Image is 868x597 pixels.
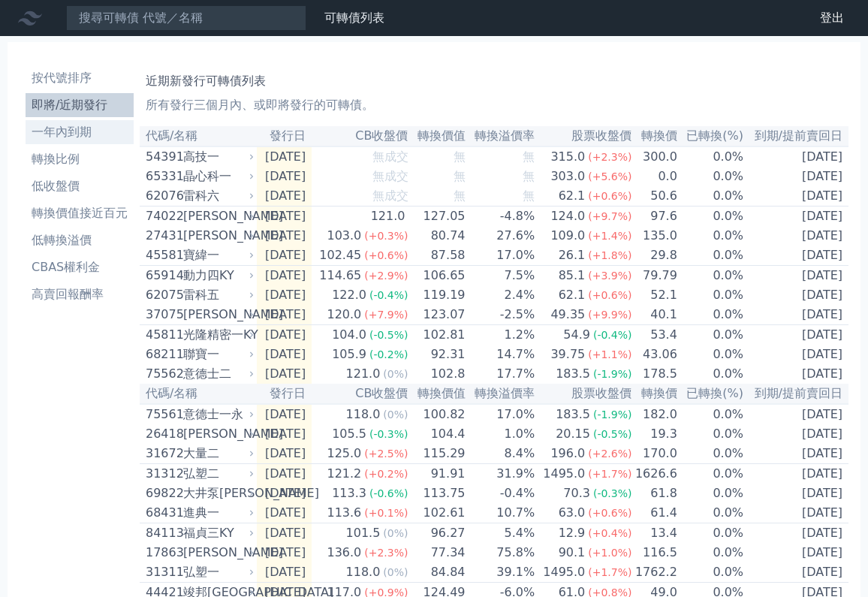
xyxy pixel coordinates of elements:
span: (+0.2%) [364,468,408,480]
div: 183.5 [553,365,593,383]
td: 0.0% [678,226,744,246]
td: 27.6% [466,226,536,246]
div: 69822 [146,484,179,502]
td: [DATE] [257,562,312,583]
span: (-1.9%) [593,368,632,380]
div: 85.1 [556,267,589,285]
div: 62075 [146,286,179,304]
span: (+3.9%) [588,270,631,282]
td: 0.0% [678,464,744,484]
td: -0.4% [466,484,536,503]
span: 無成交 [372,169,408,183]
td: [DATE] [257,424,312,444]
td: 1.2% [466,325,536,345]
div: 17863 [146,544,179,562]
td: 92.31 [409,345,466,364]
div: 109.0 [547,227,588,245]
td: 17.0% [466,404,536,424]
th: 轉換價 [632,126,677,146]
td: [DATE] [257,444,312,464]
div: 26418 [146,425,179,443]
div: 113.6 [324,504,364,522]
span: (+1.7%) [588,468,631,480]
div: 45581 [146,246,179,264]
td: 116.5 [632,543,677,562]
li: 低收盤價 [26,177,134,195]
div: 62076 [146,187,179,205]
div: 70.3 [560,484,593,502]
td: 39.1% [466,562,536,583]
input: 搜尋可轉債 代號／名稱 [66,5,306,31]
td: [DATE] [744,562,848,583]
div: 27431 [146,227,179,245]
td: 0.0% [678,146,744,167]
span: (+2.3%) [364,547,408,559]
div: 福貞三KY [183,524,251,542]
li: 即將/近期發行 [26,96,134,114]
th: 代碼/名稱 [140,384,257,404]
div: 118.0 [343,563,384,581]
span: 無 [523,188,535,203]
td: [DATE] [744,226,848,246]
td: 31.9% [466,464,536,484]
td: 61.8 [632,484,677,503]
div: 31672 [146,445,179,463]
td: [DATE] [744,186,848,207]
th: 股票收盤價 [535,384,632,404]
li: 低轉換溢價 [26,231,134,249]
li: CBAS權利金 [26,258,134,276]
td: [DATE] [257,543,312,562]
div: 31311 [146,563,179,581]
th: 到期/提前賣回日 [744,384,848,404]
span: (+2.3%) [588,151,631,163]
th: 股票收盤價 [535,126,632,146]
td: 0.0% [678,484,744,503]
td: [DATE] [257,523,312,544]
span: (+7.9%) [364,309,408,321]
div: 大井泵[PERSON_NAME] [183,484,251,502]
td: 91.91 [409,464,466,484]
td: [DATE] [744,404,848,424]
div: 65331 [146,167,179,185]
td: 77.34 [409,543,466,562]
span: 無成交 [372,149,408,164]
td: 84.84 [409,562,466,583]
div: 31312 [146,465,179,483]
td: [DATE] [257,285,312,305]
div: 103.0 [324,227,364,245]
td: 102.81 [409,325,466,345]
td: 10.7% [466,503,536,523]
a: 一年內到期 [26,120,134,144]
th: 轉換價值 [409,126,466,146]
td: 19.3 [632,424,677,444]
div: 65914 [146,267,179,285]
li: 按代號排序 [26,69,134,87]
td: 79.79 [632,266,677,286]
div: 雷科六 [183,187,251,205]
td: [DATE] [744,345,848,364]
td: 119.19 [409,285,466,305]
span: 無成交 [372,188,408,203]
div: 弘塑二 [183,465,251,483]
td: 13.4 [632,523,677,544]
div: 125.0 [324,445,364,463]
td: 1.0% [466,424,536,444]
div: 84113 [146,524,179,542]
div: 49.35 [547,306,588,324]
td: 0.0% [678,543,744,562]
div: [PERSON_NAME] [183,207,251,225]
td: [DATE] [744,424,848,444]
td: [DATE] [257,167,312,186]
span: (+0.6%) [588,289,631,301]
td: [DATE] [744,444,848,464]
div: 121.0 [368,207,408,225]
th: 轉換價值 [409,384,466,404]
div: 121.0 [343,365,384,383]
td: 97.6 [632,207,677,227]
div: 120.0 [324,306,364,324]
span: (+0.6%) [588,190,631,202]
li: 高賣回報酬率 [26,285,134,303]
td: 29.8 [632,246,677,266]
td: -4.8% [466,207,536,227]
td: [DATE] [257,246,312,266]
